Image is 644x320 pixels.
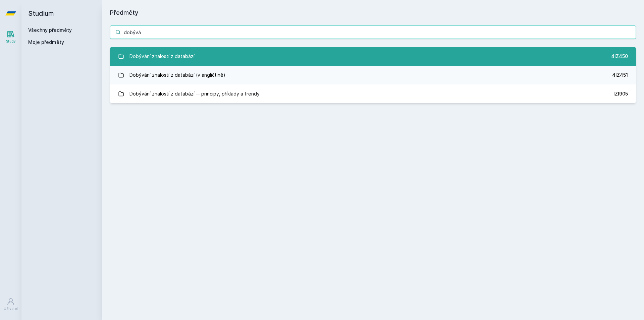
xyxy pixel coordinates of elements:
a: Study [1,27,20,47]
div: IZI905 [613,90,628,97]
div: 4IZ450 [611,53,628,60]
a: Dobývání znalostí z databází 4IZ450 [110,47,636,66]
a: Uživatel [1,294,20,315]
a: Všechny předměty [28,27,72,33]
div: Dobývání znalostí z databází (v angličtině) [129,68,225,82]
div: Study [6,39,16,44]
a: Dobývání znalostí z databází (v angličtině) 4IZ451 [110,66,636,84]
div: Dobývání znalostí z databází [129,50,195,63]
span: Moje předměty [28,39,64,46]
a: Dobývání znalostí z databází -- principy, příklady a trendy IZI905 [110,84,636,103]
input: Název nebo ident předmětu… [110,25,636,39]
div: 4IZ451 [612,72,628,78]
h1: Předměty [110,8,636,17]
div: Dobývání znalostí z databází -- principy, příklady a trendy [129,87,260,101]
div: Uživatel [4,306,18,311]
